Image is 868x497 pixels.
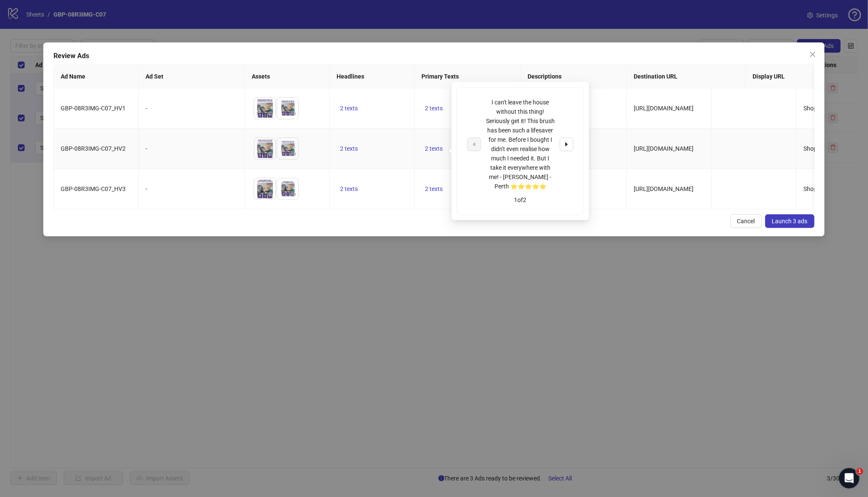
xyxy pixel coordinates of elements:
span: 2 texts [425,185,443,192]
th: Primary Texts [415,65,521,88]
span: 2 texts [425,145,443,152]
span: [URL][DOMAIN_NAME] [634,185,694,192]
span: eye [267,151,273,157]
button: Preview [288,109,298,119]
div: 1 of 2 [467,195,573,205]
span: Launch 3 ads [772,218,808,225]
button: Preview [265,109,275,119]
span: 2 texts [425,105,443,112]
button: Cancel [730,214,762,228]
th: Headlines [330,65,415,88]
th: Ad Set [139,65,245,88]
button: 2 texts [337,143,361,154]
span: Shop now [803,105,830,112]
button: 2 texts [421,143,446,154]
span: eye [267,191,273,197]
img: Asset 1 [254,98,275,119]
span: GBP-08R3IMG-C07_HV1 [61,105,126,112]
img: Asset 2 [277,98,298,119]
span: 2 texts [340,185,358,192]
th: Display URL [746,65,831,88]
img: Asset 2 [277,178,298,199]
div: I can't leave the house without this thing! Seriously get it! This brush has been such a lifesave... [485,98,556,191]
button: 2 texts [421,103,446,113]
span: eye [290,111,296,117]
button: 2 texts [421,184,446,194]
span: [URL][DOMAIN_NAME] [634,105,694,112]
span: eye [290,151,296,157]
button: 2 texts [337,184,361,194]
button: 2 texts [337,103,361,113]
button: Preview [265,189,275,199]
span: Cancel [737,218,755,225]
div: - [146,144,238,153]
button: Preview [288,149,298,159]
img: Asset 1 [254,178,275,199]
button: Launch 3 ads [765,214,815,228]
span: 2 texts [340,145,358,152]
span: eye [290,191,296,197]
th: Destination URL [627,65,746,88]
div: - [146,104,238,113]
span: GBP-08R3IMG-C07_HV3 [61,185,126,192]
span: Shop now [803,185,830,192]
div: Review Ads [53,51,815,61]
th: Descriptions [521,65,627,88]
div: - [146,184,238,194]
img: Asset 2 [277,138,298,159]
button: Close [806,48,820,61]
span: eye [267,111,273,117]
span: GBP-08R3IMG-C07_HV2 [61,145,126,152]
iframe: Intercom live chat [839,468,860,489]
span: 1 [857,468,863,475]
span: [URL][DOMAIN_NAME] [634,145,694,152]
button: Preview [288,189,298,199]
button: Preview [265,149,275,159]
th: Ad Name [54,65,139,88]
th: Assets [245,65,330,88]
span: Shop now [803,145,830,152]
img: Asset 1 [254,138,275,159]
span: 2 texts [340,105,358,112]
span: caret-right [564,141,570,147]
span: close [809,51,816,58]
